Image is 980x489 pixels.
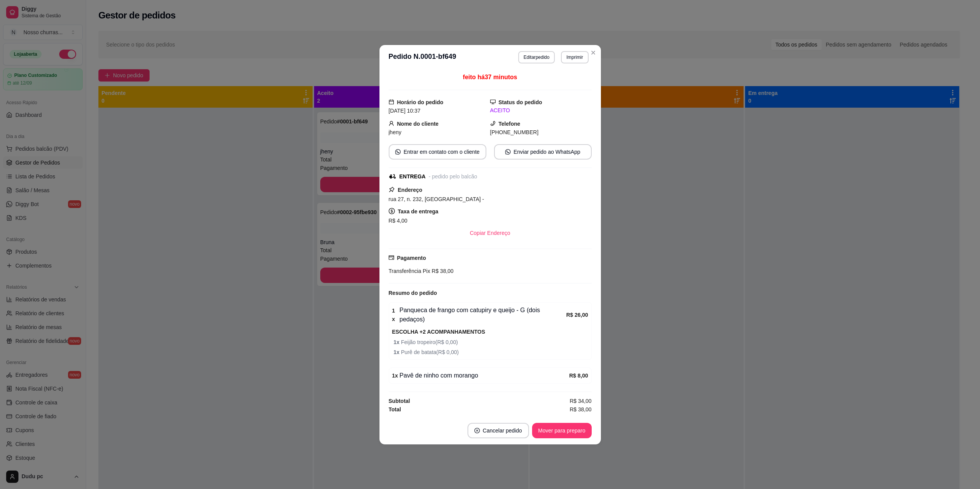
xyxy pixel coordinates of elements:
button: Copiar Endereço [464,225,516,241]
span: feito há 37 minutos [463,74,517,80]
span: R$ 4,00 [389,218,408,224]
span: [DATE] 10:37 [389,108,421,114]
strong: 1 x [392,373,398,379]
button: Editarpedido [518,51,555,63]
strong: 1 x [392,308,395,322]
strong: Horário do pedido [397,99,444,105]
strong: ESCOLHA +2 ACOMPANHAMENTOS [392,329,485,335]
span: credit-card [389,255,394,260]
span: [PHONE_NUMBER] [490,129,539,135]
span: phone [490,121,496,126]
div: ENTREGA [399,173,426,181]
span: user [389,121,394,126]
span: R$ 38,00 [570,405,592,414]
button: whats-appEnviar pedido ao WhatsApp [494,144,592,160]
div: Panqueca de frango com catupiry e queijo - G (dois pedaços) [392,306,566,324]
strong: Taxa de entrega [398,208,439,215]
span: R$ 34,00 [570,397,592,405]
strong: Pagamento [397,255,426,261]
strong: Resumo do pedido [389,290,437,296]
div: Pavê de ninho com morango [392,371,569,380]
div: - pedido pelo balcão [429,173,477,181]
button: Close [587,47,599,59]
strong: Total [389,406,401,412]
span: pushpin [389,186,395,193]
span: jheny [389,129,401,135]
strong: Subtotal [389,398,410,404]
div: ACEITO [490,106,592,115]
span: whats-app [395,149,401,155]
button: close-circleCancelar pedido [468,423,529,438]
strong: Telefone [499,121,521,127]
span: Transferência Pix [389,268,430,274]
strong: R$ 26,00 [566,312,588,318]
span: desktop [490,99,496,105]
span: dollar [389,208,395,214]
strong: 1 x [394,339,401,345]
span: close-circle [474,428,480,433]
span: R$ 38,00 [430,268,454,274]
button: whats-appEntrar em contato com o cliente [389,144,486,160]
strong: Nome do cliente [397,121,439,127]
strong: R$ 8,00 [569,373,588,379]
span: calendar [389,99,394,105]
strong: Endereço [398,187,423,193]
span: Feijão tropeiro ( R$ 0,00 ) [394,338,588,346]
button: Mover para preparo [532,423,592,438]
span: rua 27, n. 232, [GEOGRAPHIC_DATA] - [389,196,484,202]
strong: 1 x [394,349,401,355]
h3: Pedido N. 0001-bf649 [389,51,456,63]
button: Imprimir [561,51,588,63]
span: whats-app [505,149,511,155]
span: Purê de batata ( R$ 0,00 ) [394,348,588,356]
strong: Status do pedido [499,99,542,105]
